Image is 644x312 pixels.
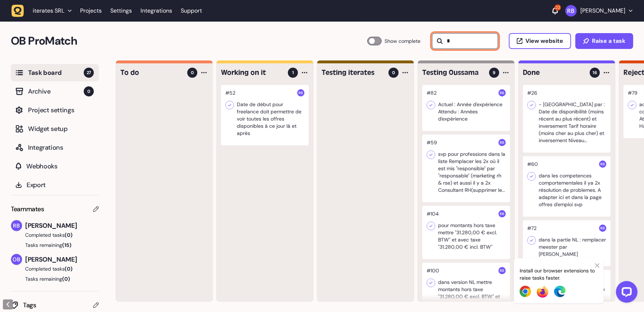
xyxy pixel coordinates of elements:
[498,210,506,217] img: Rodolphe Balay
[610,278,640,308] iframe: LiveChat chat widget
[292,69,294,76] span: 1
[385,37,420,45] span: Show complete
[554,286,566,297] img: Edge Extension
[525,38,563,44] span: View website
[80,4,102,17] a: Projects
[11,101,99,119] button: Project settings
[11,32,367,50] h2: OB ProMatch
[523,68,585,78] h4: Done
[592,38,625,44] span: Raise a task
[62,276,70,282] span: (0)
[593,69,597,76] span: 16
[498,89,506,96] img: Rodolphe Balay
[11,265,93,272] button: Completed tasks(0)
[28,86,84,96] span: Archive
[520,286,531,297] img: Chrome Extension
[28,68,84,78] span: Task board
[599,225,606,232] img: Rodolphe Balay
[11,120,99,137] button: Widget setup
[28,124,94,134] span: Widget setup
[422,68,484,78] h4: Testing Oussama
[25,221,99,231] span: [PERSON_NAME]
[221,68,283,78] h4: Working on it
[555,4,561,11] div: 22
[84,86,94,96] span: 0
[498,267,506,274] img: Rodolphe Balay
[25,254,99,264] span: [PERSON_NAME]
[392,69,395,76] span: 0
[62,242,72,248] span: (15)
[509,33,571,49] button: View website
[27,180,94,190] span: Export
[11,220,22,231] img: Rodolphe Balay
[11,176,99,194] button: Export
[141,4,172,17] a: Integrations
[11,64,99,81] button: Task board27
[11,231,93,239] button: Completed tasks(0)
[322,68,383,78] h4: Testing iterates
[520,267,598,281] p: Install our browser extensions to raise tasks faster.
[65,232,73,238] span: (0)
[33,7,64,14] span: iterates SRL
[28,105,94,115] span: Project settings
[493,69,496,76] span: 9
[11,254,22,265] img: Oussama Bahassou
[11,158,99,175] button: Webhooks
[110,4,132,17] a: Settings
[11,241,99,249] button: Tasks remaining(15)
[565,5,632,17] button: [PERSON_NAME]
[26,161,94,171] span: Webhooks
[28,143,94,153] span: Integrations
[565,5,577,17] img: Rodolphe Balay
[65,266,73,272] span: (0)
[11,83,99,100] button: Archive0
[191,69,194,76] span: 0
[599,160,606,168] img: Rodolphe Balay
[11,139,99,156] button: Integrations
[498,139,506,146] img: Rodolphe Balay
[580,7,625,14] p: [PERSON_NAME]
[575,33,633,49] button: Raise a task
[11,204,44,214] span: Teammates
[11,4,76,17] button: iterates SRL
[84,68,94,78] span: 27
[23,300,93,310] span: Tags
[120,68,182,78] h4: To do
[11,275,99,282] button: Tasks remaining(0)
[537,286,548,298] img: Firefox Extension
[297,89,304,96] img: Rodolphe Balay
[181,7,202,14] a: Support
